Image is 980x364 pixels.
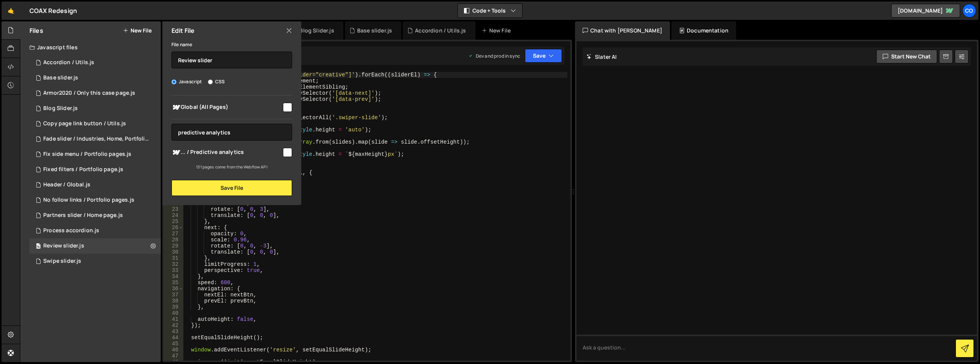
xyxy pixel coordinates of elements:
[164,206,183,212] div: 23
[164,225,183,231] div: 26
[43,243,84,249] div: Review slider.js
[164,298,183,304] div: 38
[164,286,183,292] div: 36
[29,147,161,162] div: 14632/39704.js
[458,4,522,18] button: Code + Tools
[29,55,161,70] div: 14632/37943.js
[29,70,161,86] div: Base slider.js
[164,212,183,218] div: 24
[164,255,183,261] div: 31
[43,181,90,188] div: Header / Global.js
[43,166,123,173] div: Fixed filters / Portfolio page.js
[164,243,183,249] div: 29
[164,292,183,298] div: 37
[164,335,183,341] div: 44
[43,197,134,204] div: No follow links / Portfolio pages.js
[43,90,135,97] div: Armor2020 / Only this case page.js
[876,50,937,63] button: Start new chat
[962,4,976,18] a: CO
[164,310,183,316] div: 40
[525,49,562,63] button: Save
[29,26,43,35] h2: Files
[196,164,268,170] small: 131 pages come from the Webflow API
[575,21,670,40] div: Chat with [PERSON_NAME]
[36,244,41,250] span: 76
[671,21,736,40] div: Documentation
[164,261,183,267] div: 32
[891,4,960,18] a: [DOMAIN_NAME]
[171,124,292,141] input: Search pages
[43,227,99,234] div: Process accordion.js
[164,304,183,310] div: 39
[43,74,78,81] div: Base slider.js
[164,316,183,322] div: 41
[208,79,213,84] input: CSS
[29,238,161,254] div: 14632/38193.js
[164,267,183,273] div: 33
[586,53,617,60] h2: Slater AI
[164,341,183,347] div: 45
[164,347,183,353] div: 46
[43,212,123,219] div: Partners slider / Home page.js
[164,218,183,225] div: 25
[171,41,192,49] label: File name
[171,79,176,84] input: Javascript
[29,116,161,131] div: 14632/39688.js
[164,280,183,286] div: 35
[29,131,163,147] div: 14632/39082.js
[171,52,292,68] input: Name
[171,78,202,86] label: Javascript
[415,27,466,34] div: Accordion / Utils.js
[299,27,334,34] div: Blog Slider.js
[468,53,520,59] div: Dev and prod in sync
[29,208,161,223] div: 14632/39525.js
[482,27,514,34] div: New File
[208,78,225,86] label: CSS
[29,177,161,193] div: 14632/38826.js
[164,249,183,255] div: 30
[20,40,161,55] div: Javascript files
[29,101,161,116] div: Blog Slider.js
[43,258,81,265] div: Swipe slider.js
[171,26,194,35] h2: Edit File
[43,136,149,142] div: Fade slider / Industries, Home, Portfolio.js
[164,237,183,243] div: 28
[29,193,161,208] div: 14632/40149.js
[29,6,77,15] div: COAX Redesign
[171,180,292,196] button: Save File
[164,231,183,237] div: 27
[29,254,161,269] div: Swipe slider.js
[164,322,183,328] div: 42
[164,273,183,280] div: 34
[123,28,152,34] button: New File
[43,120,126,127] div: Copy page link button / Utils.js
[164,353,183,359] div: 47
[171,103,282,112] span: Global (All Pages)
[164,328,183,335] div: 43
[43,59,94,66] div: Accordion / Utils.js
[29,86,161,101] div: 14632/40346.js
[29,162,161,177] div: 14632/39741.js
[43,105,78,112] div: Blog Slider.js
[2,2,20,20] a: 🤙
[171,148,282,157] span: ... / Predictive analytics
[357,27,392,34] div: Base slider.js
[29,223,161,238] div: 14632/38280.js
[43,151,131,158] div: Fix side menu / Portfolio pages.js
